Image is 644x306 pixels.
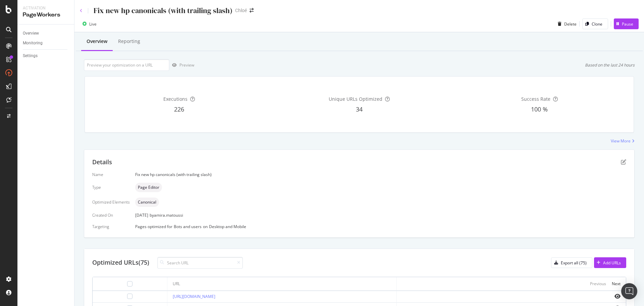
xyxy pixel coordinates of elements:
a: Settings [23,52,69,59]
div: PageWorkers [23,11,69,19]
div: Previous [590,281,606,287]
a: Monitoring [23,40,69,47]
div: Add URLs [603,260,621,266]
button: Export all (75) [551,257,592,268]
button: Previous [590,280,606,288]
div: Fix new hp canonicals (with trailing slash) [94,5,232,16]
a: [URL][DOMAIN_NAME] [173,294,215,299]
div: Pages optimized for on [135,224,626,229]
div: Open Intercom Messenger [621,283,637,299]
button: Pause [614,18,639,29]
button: Next [612,280,621,288]
button: Add URLs [594,257,626,268]
input: Search URL [157,257,243,269]
div: by amira.matoussi [150,212,183,218]
div: Based on the last 24 hours [585,62,635,68]
div: Live [89,21,97,27]
div: Clone [592,21,602,27]
div: Activation [23,5,69,11]
span: Executions [163,96,187,102]
div: Reporting [118,38,140,45]
i: eye [614,294,621,299]
div: Next [612,281,621,287]
div: Chloé [235,7,247,14]
a: Overview [23,30,69,37]
div: Delete [564,21,577,27]
span: Canonical [138,200,156,204]
div: Overview [23,30,39,37]
span: 226 [174,105,184,113]
div: neutral label [135,183,162,192]
div: Export all (75) [561,260,587,266]
div: Desktop and Mobile [209,224,246,229]
div: Name [92,172,130,177]
span: 100 % [531,105,548,113]
div: View More [611,138,631,144]
button: Clone [582,18,608,29]
div: Bots and users [174,224,202,229]
div: Optimized Elements [92,199,130,205]
span: Unique URLs Optimized [329,96,382,102]
div: Overview [87,38,107,45]
a: Click to go back [80,9,83,13]
div: Details [92,158,112,167]
span: Page Editor [138,185,159,189]
div: Type [92,184,130,190]
button: Preview [169,60,194,71]
div: URL [173,281,180,287]
input: Preview your optimization on a URL [84,59,169,71]
div: pen-to-square [621,159,626,165]
div: arrow-right-arrow-left [250,8,254,13]
a: View More [611,138,635,144]
div: neutral label [135,198,159,207]
div: Created On [92,212,130,218]
button: Delete [555,18,577,29]
div: Pause [622,21,633,27]
div: [DATE] [135,212,626,218]
div: Targeting [92,224,130,229]
div: Optimized URLs (75) [92,258,149,267]
span: 34 [356,105,363,113]
span: Success Rate [521,96,550,102]
div: Preview [179,62,194,68]
div: Fix new hp canonicals (with trailing slash) [135,172,626,177]
div: Settings [23,52,38,59]
div: Monitoring [23,40,43,47]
